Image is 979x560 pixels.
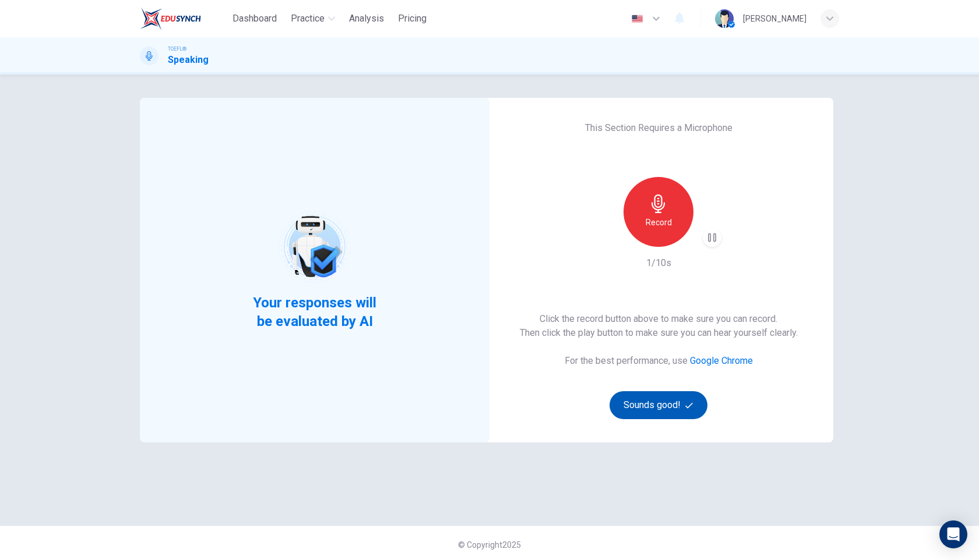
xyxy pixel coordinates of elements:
[610,391,707,419] button: Sounds good!
[228,8,281,29] button: Dashboard
[646,215,672,229] h6: Record
[233,12,277,26] span: Dashboard
[244,293,386,331] span: Your responses will be evaluated by AI
[520,312,798,340] h6: Click the record button above to make sure you can record. Then click the play button to make sur...
[585,121,733,135] h6: This Section Requires a Microphone
[458,540,521,550] span: © Copyright 2025
[140,7,228,30] a: EduSynch logo
[565,354,753,368] h6: For the best performance, use
[624,177,693,247] button: Record
[291,12,325,26] span: Practice
[349,12,384,26] span: Analysis
[168,45,186,53] span: TOEFL®
[140,7,201,30] img: EduSynch logo
[277,210,351,283] img: robot icon
[939,520,967,548] div: Open Intercom Messenger
[715,9,734,28] img: Profile picture
[646,256,671,270] h6: 1/10s
[393,8,431,29] button: Pricing
[168,53,209,67] h1: Speaking
[286,8,340,29] button: Practice
[690,355,753,366] a: Google Chrome
[630,15,645,23] img: en
[344,8,389,29] button: Analysis
[743,12,807,26] div: [PERSON_NAME]
[398,12,427,26] span: Pricing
